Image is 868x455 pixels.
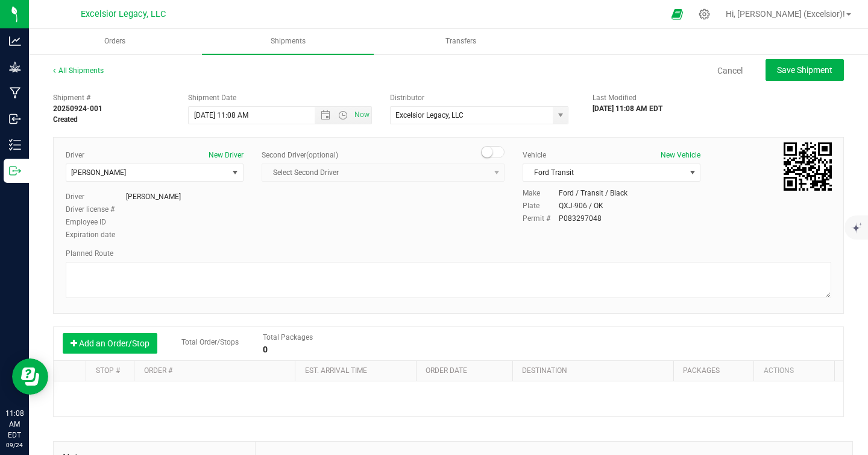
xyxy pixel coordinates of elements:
[263,345,268,354] strong: 0
[429,36,492,46] span: Transfers
[306,151,338,159] span: (optional)
[777,65,832,75] span: Save Shipment
[523,164,685,181] span: Ford Transit
[263,333,313,342] span: Total Packages
[9,87,21,99] inline-svg: Manufacturing
[126,191,181,202] div: [PERSON_NAME]
[390,92,424,103] label: Distributor
[523,188,559,199] label: Make
[553,107,568,124] span: select
[209,150,244,161] button: New Driver
[593,92,637,103] label: Last Modified
[188,92,236,103] label: Shipment Date
[71,168,126,177] span: [PERSON_NAME]
[228,164,243,181] span: select
[697,8,712,20] div: Manage settings
[96,366,120,375] a: Stop #
[66,191,126,202] label: Driver
[522,366,567,375] a: Destination
[523,200,559,211] label: Plate
[333,110,353,120] span: Open the time view
[685,164,700,181] span: select
[766,59,844,81] button: Save Shipment
[53,115,78,124] strong: Created
[305,366,367,375] a: Est. arrival time
[66,204,126,215] label: Driver license #
[66,150,84,161] label: Driver
[5,441,24,450] p: 09/24
[753,361,834,381] th: Actions
[426,366,467,375] a: Order date
[784,142,832,191] qrcode: 20250924-001
[315,110,336,120] span: Open the date view
[66,217,126,227] label: Employee ID
[523,150,546,161] label: Vehicle
[5,408,24,441] p: 11:08 AM EDT
[9,61,21,73] inline-svg: Grow
[391,107,548,124] input: Select
[9,113,21,125] inline-svg: Inbound
[523,213,559,224] label: Permit #
[784,142,832,191] img: Scan me!
[202,29,374,54] a: Shipments
[9,139,21,151] inline-svg: Inventory
[81,9,166,19] span: Excelsior Legacy, LLC
[181,338,239,346] span: Total Order/Stops
[144,366,172,375] a: Order #
[88,36,142,46] span: Orders
[66,249,113,258] span: Planned Route
[375,29,547,54] a: Transfers
[53,104,102,113] strong: 20250924-001
[559,200,603,211] div: QXJ-906 / OK
[661,150,700,161] button: New Vehicle
[53,66,104,75] a: All Shipments
[593,104,662,113] strong: [DATE] 11:08 AM EDT
[717,65,743,77] a: Cancel
[9,165,21,177] inline-svg: Outbound
[559,188,627,199] div: Ford / Transit / Black
[254,36,322,46] span: Shipments
[352,106,373,124] span: Set Current date
[683,366,720,375] a: Packages
[664,2,691,26] span: Open Ecommerce Menu
[559,213,602,224] div: P083297048
[53,92,170,103] span: Shipment #
[726,9,845,19] span: Hi, [PERSON_NAME] (Excelsior)!
[66,229,126,240] label: Expiration date
[63,333,157,354] button: Add an Order/Stop
[9,35,21,47] inline-svg: Analytics
[262,150,338,161] label: Second Driver
[29,29,201,54] a: Orders
[12,358,48,395] iframe: Resource center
